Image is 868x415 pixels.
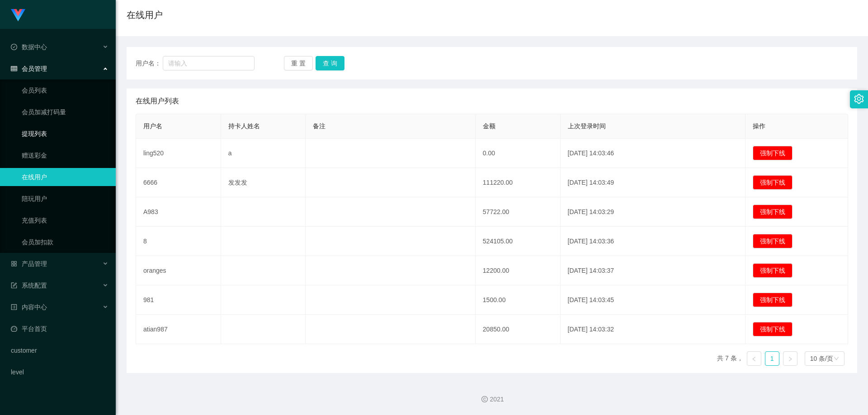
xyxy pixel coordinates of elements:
[753,263,793,278] button: 强制下线
[751,356,757,362] i: 图标: left
[11,65,17,72] i: 图标: table
[11,341,108,359] a: customer
[747,351,761,366] li: 上一页
[11,304,17,310] i: 图标: profile
[568,122,606,130] span: 上次登录时间
[11,282,17,289] i: 图标: form
[753,175,793,190] button: 强制下线
[11,363,108,381] a: level
[476,285,561,315] td: 1500.00
[11,9,25,22] img: logo.9652507e.png
[22,211,108,229] a: 充值列表
[476,168,561,197] td: 111220.00
[476,197,561,227] td: 57722.00
[810,352,833,365] div: 10 条/页
[136,139,221,168] td: ling520
[136,315,221,344] td: atian987
[22,81,108,99] a: 会员列表
[717,351,743,366] li: 共 7 条，
[11,260,47,267] span: 产品管理
[11,261,17,267] i: 图标: appstore-o
[788,356,793,362] i: 图标: right
[753,234,793,248] button: 强制下线
[22,233,108,251] a: 会员加扣款
[561,139,746,168] td: [DATE] 14:03:46
[11,65,47,72] span: 会员管理
[561,256,746,285] td: [DATE] 14:03:37
[765,352,779,365] a: 1
[834,356,839,362] i: 图标: down
[316,56,344,70] button: 查 询
[753,146,793,160] button: 强制下线
[753,122,765,130] span: 操作
[561,197,746,227] td: [DATE] 14:03:29
[483,122,495,130] span: 金额
[854,94,864,104] i: 图标: setting
[136,168,221,197] td: 6666
[143,122,162,130] span: 用户名
[22,146,108,164] a: 赠送彩金
[22,103,108,121] a: 会员加减打码量
[765,351,779,366] li: 1
[476,139,561,168] td: 0.00
[561,315,746,344] td: [DATE] 14:03:32
[136,96,179,107] span: 在线用户列表
[476,227,561,256] td: 524105.00
[136,59,163,68] span: 用户名：
[561,168,746,197] td: [DATE] 14:03:49
[22,168,108,186] a: 在线用户
[123,395,861,404] div: 2021
[284,56,313,70] button: 重 置
[11,320,108,338] a: 图标: dashboard平台首页
[561,285,746,315] td: [DATE] 14:03:45
[11,43,47,51] span: 数据中心
[753,322,793,336] button: 强制下线
[221,139,306,168] td: a
[163,56,255,70] input: 请输入
[753,293,793,307] button: 强制下线
[22,125,108,143] a: 提现列表
[228,122,260,130] span: 持卡人姓名
[127,8,163,22] h1: 在线用户
[481,396,488,402] i: 图标: copyright
[136,227,221,256] td: 8
[476,256,561,285] td: 12200.00
[22,190,108,208] a: 陪玩用户
[136,256,221,285] td: oranges
[561,227,746,256] td: [DATE] 14:03:36
[783,351,797,366] li: 下一页
[11,44,17,50] i: 图标: check-circle-o
[221,168,306,197] td: 发发发
[476,315,561,344] td: 20850.00
[11,282,47,289] span: 系统配置
[753,205,793,219] button: 强制下线
[313,122,325,130] span: 备注
[11,303,47,311] span: 内容中心
[136,197,221,227] td: A983
[136,285,221,315] td: 981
